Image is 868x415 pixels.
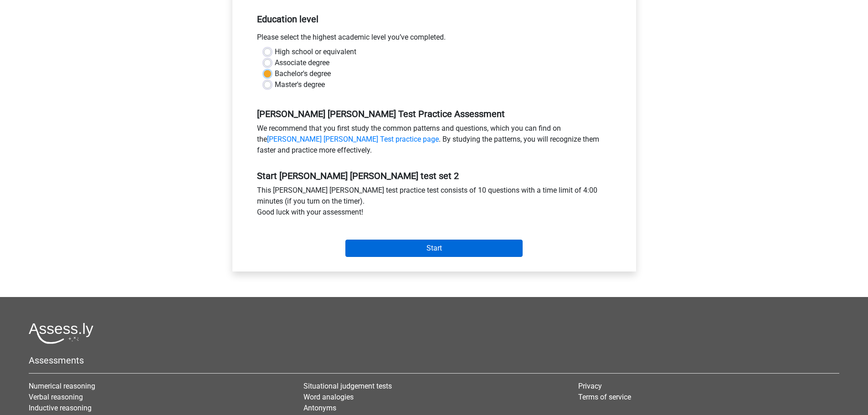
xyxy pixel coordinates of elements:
div: Please select the highest academic level you’ve completed. [250,32,618,46]
a: [PERSON_NAME] [PERSON_NAME] Test practice page [267,135,439,143]
a: Numerical reasoning [29,382,95,390]
a: Antonyms [303,404,336,412]
h5: Start [PERSON_NAME] [PERSON_NAME] test set 2 [257,170,611,181]
a: Terms of service [578,393,631,401]
a: Situational judgement tests [303,382,392,390]
div: We recommend that you first study the common patterns and questions, which you can find on the . ... [250,123,618,159]
label: High school or equivalent [275,46,356,57]
a: Privacy [578,382,602,390]
label: Bachelor's degree [275,68,331,79]
h5: Education level [257,10,611,28]
a: Verbal reasoning [29,393,83,401]
a: Inductive reasoning [29,404,92,412]
div: This [PERSON_NAME] [PERSON_NAME] test practice test consists of 10 questions with a time limit of... [250,185,618,221]
label: Associate degree [275,57,329,68]
a: Word analogies [303,393,354,401]
img: Assessly logo [29,323,93,344]
label: Master's degree [275,79,325,90]
h5: Assessments [29,355,839,366]
h5: [PERSON_NAME] [PERSON_NAME] Test Practice Assessment [257,108,611,119]
input: Start [345,240,523,257]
